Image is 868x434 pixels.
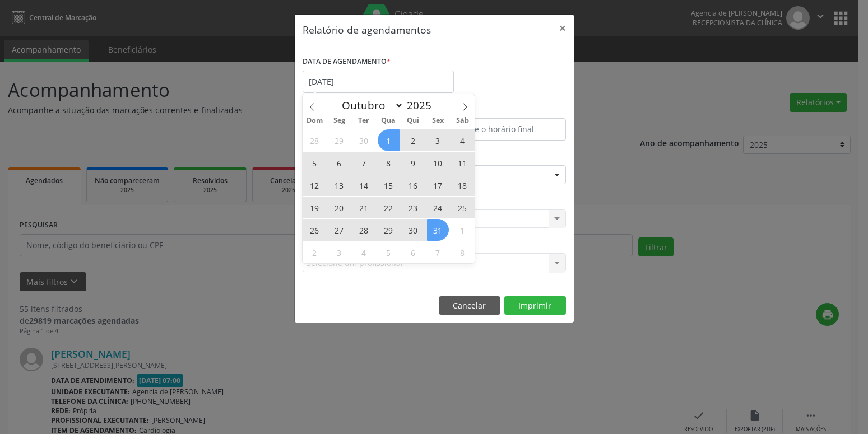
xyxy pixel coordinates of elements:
span: Outubro 3, 2025 [427,129,449,151]
span: Novembro 2, 2025 [304,241,326,263]
span: Outubro 11, 2025 [452,152,474,174]
span: Outubro 7, 2025 [353,152,375,174]
span: Outubro 22, 2025 [378,197,400,218]
span: Setembro 29, 2025 [328,129,350,151]
span: Setembro 28, 2025 [304,129,326,151]
input: Selecione uma data ou intervalo [303,71,454,93]
span: Outubro 4, 2025 [452,129,474,151]
span: Outubro 29, 2025 [378,219,400,241]
label: DATA DE AGENDAMENTO [303,53,391,71]
span: Outubro 26, 2025 [304,219,326,241]
span: Sáb [450,117,475,124]
span: Outubro 1, 2025 [378,129,400,151]
button: Imprimir [504,296,566,315]
span: Outubro 19, 2025 [304,197,326,218]
span: Outubro 24, 2025 [427,197,449,218]
button: Close [551,15,574,42]
button: Cancelar [439,296,500,315]
span: Qua [376,117,401,124]
span: Outubro 31, 2025 [427,219,449,241]
span: Outubro 25, 2025 [452,197,474,218]
span: Outubro 13, 2025 [328,174,350,196]
span: Novembro 1, 2025 [452,219,474,241]
span: Outubro 9, 2025 [402,152,424,174]
span: Outubro 21, 2025 [353,197,375,218]
input: Year [403,98,440,113]
span: Outubro 15, 2025 [378,174,400,196]
span: Outubro 30, 2025 [402,219,424,241]
label: ATÉ [437,101,566,118]
span: Outubro 5, 2025 [304,152,326,174]
span: Outubro 16, 2025 [402,174,424,196]
span: Outubro 23, 2025 [402,197,424,218]
span: Sex [425,117,450,124]
span: Outubro 27, 2025 [328,219,350,241]
input: Selecione o horário final [437,118,566,141]
span: Outubro 8, 2025 [378,152,400,174]
span: Outubro 6, 2025 [328,152,350,174]
span: Outubro 14, 2025 [353,174,375,196]
span: Novembro 5, 2025 [378,241,400,263]
span: Seg [327,117,351,124]
span: Novembro 3, 2025 [328,241,350,263]
select: Month [337,97,404,113]
span: Outubro 18, 2025 [452,174,474,196]
span: Outubro 28, 2025 [353,219,375,241]
span: Ter [351,117,376,124]
span: Novembro 7, 2025 [427,241,449,263]
span: Setembro 30, 2025 [353,129,375,151]
span: Qui [401,117,425,124]
span: Outubro 20, 2025 [328,197,350,218]
span: Outubro 10, 2025 [427,152,449,174]
span: Outubro 2, 2025 [402,129,424,151]
span: Outubro 12, 2025 [304,174,326,196]
span: Outubro 17, 2025 [427,174,449,196]
span: Dom [303,117,327,124]
span: Novembro 6, 2025 [402,241,424,263]
span: Novembro 8, 2025 [452,241,474,263]
span: Novembro 4, 2025 [353,241,375,263]
h5: Relatório de agendamentos [303,22,431,37]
